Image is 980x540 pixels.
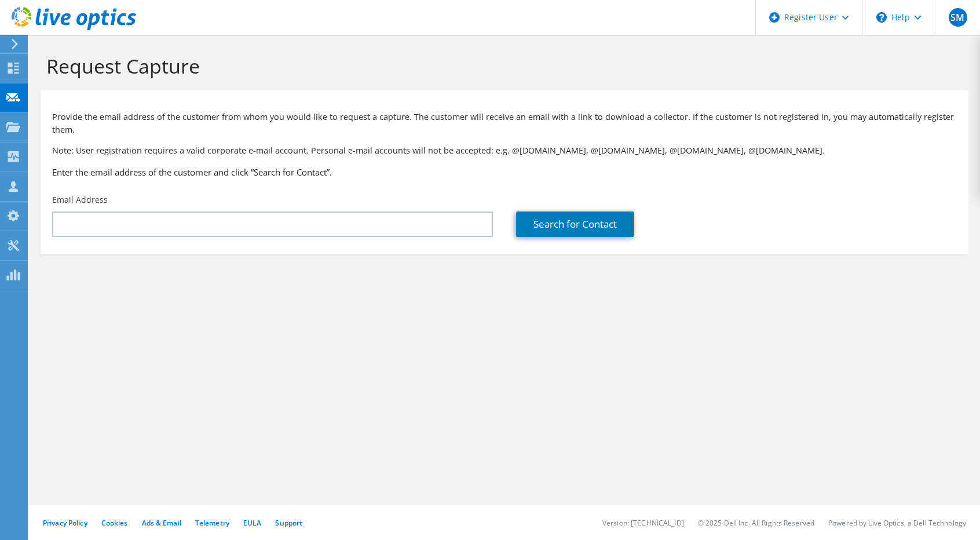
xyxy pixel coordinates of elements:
li: Version: [TECHNICAL_ID] [602,518,684,528]
p: Note: User registration requires a valid corporate e-mail account. Personal e-mail accounts will ... [52,144,957,157]
a: Support [275,518,302,528]
h1: Request Capture [46,54,957,78]
svg: \n [876,12,887,23]
a: Search for Contact [516,211,634,237]
li: Powered by Live Optics, a Dell Technology [828,518,966,528]
a: Cookies [101,518,128,528]
a: EULA [243,518,261,528]
label: Email Address [52,194,108,206]
a: Ads & Email [142,518,181,528]
h3: Enter the email address of the customer and click “Search for Contact”. [52,166,957,178]
a: Privacy Policy [43,518,87,528]
a: Telemetry [195,518,229,528]
p: Provide the email address of the customer from whom you would like to request a capture. The cust... [52,111,957,136]
li: © 2025 Dell Inc. All Rights Reserved [698,518,814,528]
span: SM [949,8,967,27]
